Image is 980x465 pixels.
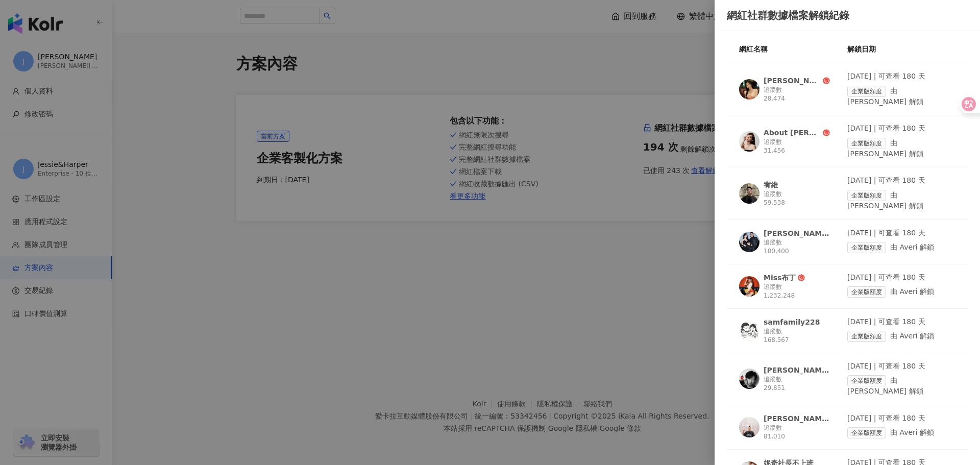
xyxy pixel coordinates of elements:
div: 追蹤數 59,538 [764,190,830,207]
div: [DATE] | 可查看 180 天 [847,317,955,327]
div: 網紅社群數據檔案解鎖紀錄 [727,8,968,22]
span: 企業版額度 [847,190,886,201]
div: [PERSON_NAME] [764,76,821,86]
div: 追蹤數 28,474 [764,86,830,103]
div: 由 Averi 解鎖 [847,331,955,342]
span: 企業版額度 [847,331,886,342]
div: 追蹤數 29,851 [764,375,830,393]
span: 企業版額度 [847,286,886,298]
a: KOL Avatarsamfamily228追蹤數 168,567[DATE] | 可查看 180 天企業版額度由 Averi 解鎖 [727,317,968,353]
div: [DATE] | 可查看 180 天 [847,176,955,186]
div: [PERSON_NAME]這一家 [764,228,830,238]
span: 企業版額度 [847,242,886,253]
div: 由 Averi 解鎖 [847,242,955,253]
div: 宥維 [764,180,778,190]
img: KOL Avatar [739,321,759,341]
a: KOL Avatar[PERSON_NAME]追蹤數 28,474[DATE] | 可查看 180 天企業版額度由 [PERSON_NAME] 解鎖 [727,71,968,115]
a: KOL Avatar宥維追蹤數 59,538[DATE] | 可查看 180 天企業版額度由 [PERSON_NAME] 解鎖 [727,176,968,219]
div: [DATE] | 可查看 180 天 [847,71,955,82]
img: KOL Avatar [739,131,759,152]
div: 由 [PERSON_NAME] 解鎖 [847,190,955,211]
div: About [PERSON_NAME][PERSON_NAME] [764,128,821,138]
div: 追蹤數 168,567 [764,327,830,345]
div: [PERSON_NAME] ｜ [PERSON_NAME] [764,365,830,375]
div: [PERSON_NAME] [764,413,830,424]
div: 由 [PERSON_NAME] 解鎖 [847,375,955,397]
div: 追蹤數 81,010 [764,424,830,441]
a: KOL AvatarAbout [PERSON_NAME][PERSON_NAME]追蹤數 31,456[DATE] | 可查看 180 天企業版額度由 [PERSON_NAME] 解鎖 [727,124,968,167]
img: KOL Avatar [739,369,759,389]
span: 企業版額度 [847,427,886,438]
div: samfamily228 [764,317,820,327]
div: 由 [PERSON_NAME] 解鎖 [847,138,955,159]
div: 追蹤數 1,232,248 [764,283,830,300]
img: KOL Avatar [739,183,759,204]
img: KOL Avatar [739,79,759,100]
div: [DATE] | 可查看 180 天 [847,228,955,238]
div: 追蹤數 100,400 [764,238,830,256]
div: 網紅名稱 [739,43,847,55]
a: KOL Avatar[PERSON_NAME]追蹤數 81,010[DATE] | 可查看 180 天企業版額度由 Averi 解鎖 [727,413,968,450]
div: [DATE] | 可查看 180 天 [847,361,955,372]
div: Miss布丁 [764,273,796,283]
img: KOL Avatar [739,276,759,297]
img: KOL Avatar [739,417,759,437]
span: 企業版額度 [847,138,886,149]
div: 由 Averi 解鎖 [847,286,955,298]
span: 企業版額度 [847,86,886,97]
div: [DATE] | 可查看 180 天 [847,413,955,424]
div: 追蹤數 31,456 [764,138,830,155]
div: [DATE] | 可查看 180 天 [847,273,955,283]
div: 由 Averi 解鎖 [847,427,955,438]
a: KOL AvatarMiss布丁追蹤數 1,232,248[DATE] | 可查看 180 天企業版額度由 Averi 解鎖 [727,273,968,309]
img: KOL Avatar [739,232,759,252]
div: 解鎖日期 [847,43,955,55]
a: KOL Avatar[PERSON_NAME] ｜ [PERSON_NAME]追蹤數 29,851[DATE] | 可查看 180 天企業版額度由 [PERSON_NAME] 解鎖 [727,361,968,405]
div: [DATE] | 可查看 180 天 [847,124,955,134]
div: 由 [PERSON_NAME] 解鎖 [847,86,955,107]
span: 企業版額度 [847,375,886,386]
a: KOL Avatar[PERSON_NAME]這一家追蹤數 100,400[DATE] | 可查看 180 天企業版額度由 Averi 解鎖 [727,228,968,264]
